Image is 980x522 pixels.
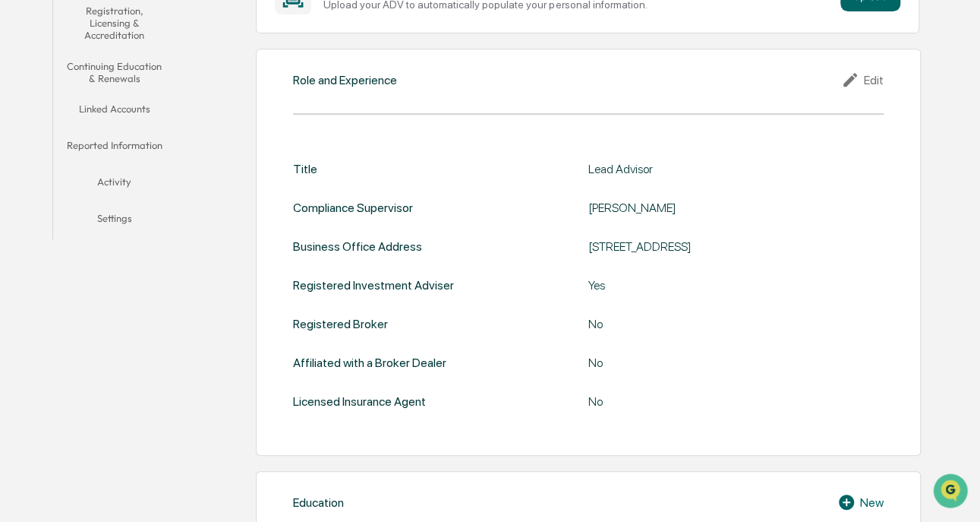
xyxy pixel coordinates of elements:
span: Attestations [125,191,188,206]
div: Title [293,162,317,176]
button: Activity [53,166,176,203]
div: 🔎 [15,221,27,233]
button: Reported Information [53,130,176,166]
div: Start new chat [52,115,249,131]
iframe: Open customer support [931,472,972,513]
div: Edit [841,71,884,89]
div: Education [293,495,344,510]
button: Linked Accounts [53,93,176,130]
div: No [588,394,884,409]
div: Registered Broker [293,317,388,331]
div: 🗄️ [110,192,122,204]
div: [STREET_ADDRESS] [588,239,884,254]
div: No [588,356,884,370]
div: Role and Experience [293,73,397,87]
div: We're available if you need us! [52,131,192,143]
p: How can we help? [15,31,276,55]
div: Lead Advisor [588,162,884,176]
a: Powered byPylon [107,256,184,268]
button: Start new chat [258,120,276,138]
div: Compliance Supervisor [293,201,413,215]
span: Pylon [151,257,184,268]
img: 1746055101610-c473b297-6a78-478c-a979-82029cc54cd1 [15,115,43,143]
div: New [837,493,884,511]
div: No [588,317,884,331]
div: Registered Investment Adviser [293,278,454,293]
div: Yes [588,278,884,293]
div: 🖐️ [15,192,27,204]
div: Business Office Address [293,239,422,254]
a: 🔎Data Lookup [9,214,102,241]
span: Preclearance [30,191,98,206]
a: 🗄️Attestations [104,185,194,212]
div: [PERSON_NAME] [588,201,884,215]
a: 🖐️Preclearance [9,185,104,212]
div: Licensed Insurance Agent [293,394,426,409]
button: Settings [53,203,176,239]
div: Affiliated with a Broker Dealer [293,356,446,370]
button: Continuing Education & Renewals [53,51,176,94]
span: Data Lookup [30,220,96,235]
